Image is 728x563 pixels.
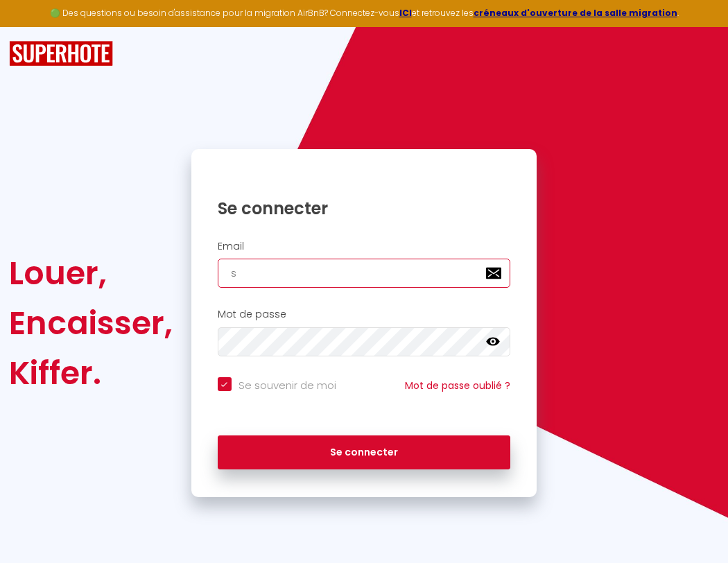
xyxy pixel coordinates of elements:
[218,259,511,288] input: Ton Email
[218,198,511,219] h1: Se connecter
[9,248,173,298] div: Louer,
[474,7,677,19] a: créneaux d'ouverture de la salle migration
[218,435,511,470] button: Se connecter
[399,7,412,19] a: ICI
[218,309,511,320] h2: Mot de passe
[218,241,511,252] h2: Email
[11,6,53,47] button: Ouvrir le widget de chat LiveChat
[405,379,510,392] a: Mot de passe oublié ?
[9,298,173,348] div: Encaisser,
[9,348,173,398] div: Kiffer.
[9,41,113,67] img: SuperHote logo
